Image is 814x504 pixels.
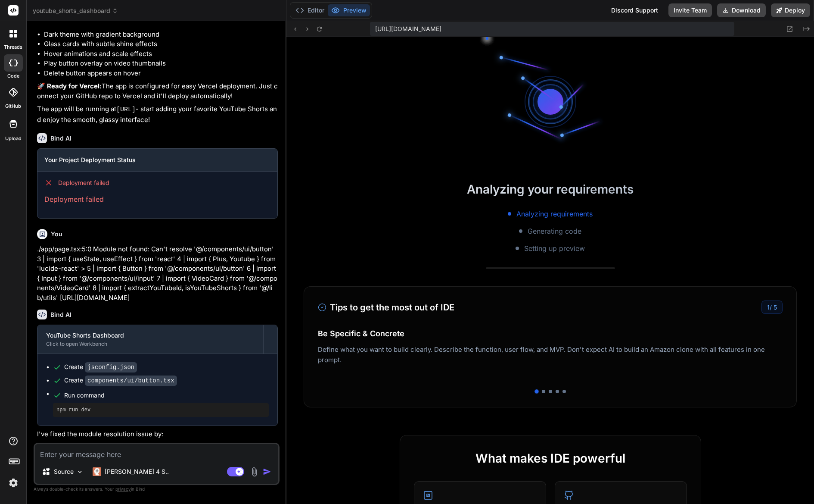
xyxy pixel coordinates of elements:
button: YouTube Shorts DashboardClick to open Workbench [37,325,263,354]
span: Setting up preview [524,243,585,254]
div: Create [64,376,177,385]
img: settings [6,476,21,490]
strong: Added jsconfig.json [51,441,113,450]
p: Deployment failed [44,194,270,204]
img: Claude 4 Sonnet [93,467,101,476]
button: Editor [292,4,328,16]
p: I've fixed the module resolution issue by: [37,429,278,439]
li: Play button overlay on video thumbnails [44,59,278,69]
p: [PERSON_NAME] 4 S.. [105,467,169,476]
p: Always double-check its answers. Your in Bind [34,485,280,493]
h3: Your Project Deployment Status [44,156,270,164]
li: Hover animations and scale effects [44,49,278,59]
button: Preview [328,4,370,16]
li: Glass cards with subtle shine effects [44,39,278,49]
code: components/ui/button.tsx [85,376,177,386]
label: code [7,72,19,80]
span: Run command [64,391,269,400]
h3: Tips to get the most out of IDE [318,301,454,314]
button: Invite Team [668,3,712,17]
h2: What makes IDE powerful [414,449,687,467]
span: youtube_shorts_dashboard [33,6,118,15]
div: Click to open Workbench [46,341,255,347]
span: 5 [774,304,777,311]
img: attachment [249,467,259,477]
p: ./app/page.tsx:5:0 Module not found: Can't resolve '@/components/ui/button' 3 | import { useState... [37,244,278,303]
code: jsconfig.json [85,362,137,373]
span: Analyzing requirements [516,209,593,219]
strong: 🚀 Ready for Vercel: [37,82,102,90]
p: The app is configured for easy Vercel deployment. Just connect your GitHub repo to Vercel and it'... [37,81,278,101]
h2: Analyzing your requirements [286,180,814,198]
p: The app will be running at - start adding your favorite YouTube Shorts and enjoy the smooth, glas... [37,104,278,125]
li: - This configures the path mapping for imports in Next.js [44,441,278,461]
span: Generating code [528,226,581,236]
span: privacy [115,486,131,491]
h6: You [51,230,62,238]
span: 1 [767,304,770,311]
code: [URL] [116,106,136,113]
span: [URL][DOMAIN_NAME] [375,25,441,33]
label: GitHub [5,103,21,110]
img: Pick Models [76,468,84,476]
div: / [761,301,783,314]
pre: npm run dev [56,407,265,413]
div: Discord Support [606,3,663,17]
div: YouTube Shorts Dashboard [46,331,255,340]
label: threads [4,44,22,51]
p: Source [54,467,74,476]
button: Deploy [771,3,810,17]
h6: Bind AI [50,310,71,319]
li: Dark theme with gradient background [44,30,278,40]
img: icon [263,467,271,476]
span: Deployment failed [58,178,109,187]
h4: Be Specific & Concrete [318,328,783,339]
h6: Bind AI [50,134,71,143]
div: Create [64,363,137,372]
button: Download [717,3,766,17]
label: Upload [5,135,22,142]
li: Delete button appears on hover [44,69,278,78]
